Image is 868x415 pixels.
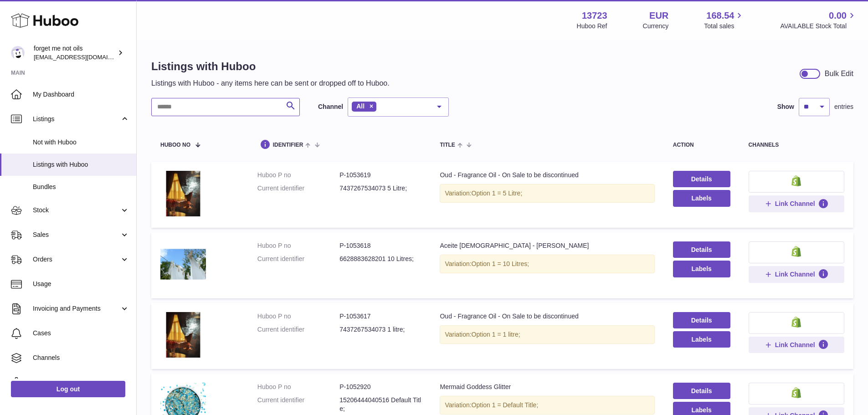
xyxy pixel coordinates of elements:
[356,102,365,110] span: All
[577,22,607,31] div: Huboo Ref
[33,354,129,362] span: Channels
[339,383,421,391] dd: P-1052920
[33,378,129,387] span: Settings
[777,102,794,111] label: Show
[160,142,190,148] span: Huboo no
[780,10,857,31] a: 0.00 AVAILABLE Stock Total
[749,142,844,148] div: channels
[791,387,801,398] img: shopify-small.png
[339,241,421,250] dd: P-1053618
[33,231,120,239] span: Sales
[34,44,116,61] div: forget me not oils
[791,317,801,328] img: shopify-small.png
[834,102,853,111] span: entries
[643,22,669,31] div: Currency
[775,270,815,278] span: Link Channel
[829,10,847,22] span: 0.00
[673,261,730,277] button: Labels
[339,396,421,413] dd: 15206444040516 Default Title;
[440,383,654,391] div: Mermaid Goddess Glitter
[339,171,421,179] dd: P-1053619
[33,90,129,99] span: My Dashboard
[440,325,654,344] div: Variation:
[440,396,654,415] div: Variation:
[160,312,206,358] img: Oud - Fragrance Oil - On Sale to be discontinued
[749,337,844,353] button: Link Channel
[257,383,339,391] dt: Huboo P no
[440,312,654,321] div: Oud - Fragrance Oil - On Sale to be discontinued
[33,329,129,338] span: Cases
[339,325,421,334] dd: 7437267534073 1 litre;
[33,138,129,147] span: Not with Huboo
[775,200,815,208] span: Link Channel
[673,142,730,148] div: action
[160,241,206,287] img: Aceite aromático - Lino Fresco
[33,115,120,123] span: Listings
[339,312,421,321] dd: P-1053617
[11,381,125,397] a: Log out
[33,160,129,169] span: Listings with Huboo
[673,241,730,258] a: Details
[472,260,529,267] span: Option 1 = 10 Litres;
[339,255,421,263] dd: 6628883628201 10 Litres;
[257,325,339,334] dt: Current identifier
[706,10,734,22] span: 168.54
[11,46,25,60] img: internalAdmin-13723@internal.huboo.com
[339,184,421,193] dd: 7437267534073 5 Litre;
[33,280,129,288] span: Usage
[791,175,801,186] img: shopify-small.png
[33,183,129,191] span: Bundles
[649,10,668,22] strong: EUR
[257,241,339,250] dt: Huboo P no
[34,53,134,61] span: [EMAIL_ADDRESS][DOMAIN_NAME]
[257,396,339,413] dt: Current identifier
[472,331,520,338] span: Option 1 = 1 litre;
[704,10,745,31] a: 168.54 Total sales
[273,142,303,148] span: identifier
[749,266,844,282] button: Link Channel
[673,171,730,187] a: Details
[673,190,730,206] button: Labels
[440,255,654,273] div: Variation:
[704,22,745,31] span: Total sales
[791,246,801,257] img: shopify-small.png
[582,10,607,22] strong: 13723
[673,331,730,348] button: Labels
[160,171,206,216] img: Oud - Fragrance Oil - On Sale to be discontinued
[440,241,654,250] div: Aceite [DEMOGRAPHIC_DATA] - [PERSON_NAME]
[673,383,730,399] a: Details
[33,255,120,264] span: Orders
[33,206,120,215] span: Stock
[749,195,844,212] button: Link Channel
[775,341,815,349] span: Link Channel
[151,59,390,74] h1: Listings with Huboo
[472,401,539,409] span: Option 1 = Default Title;
[257,171,339,179] dt: Huboo P no
[318,102,343,111] label: Channel
[257,255,339,263] dt: Current identifier
[472,190,523,197] span: Option 1 = 5 Litre;
[257,184,339,193] dt: Current identifier
[440,171,654,179] div: Oud - Fragrance Oil - On Sale to be discontinued
[780,22,857,31] span: AVAILABLE Stock Total
[673,312,730,328] a: Details
[440,184,654,203] div: Variation:
[440,142,455,148] span: title
[151,78,390,88] p: Listings with Huboo - any items here can be sent or dropped off to Huboo.
[825,69,853,79] div: Bulk Edit
[33,304,120,313] span: Invoicing and Payments
[257,312,339,321] dt: Huboo P no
